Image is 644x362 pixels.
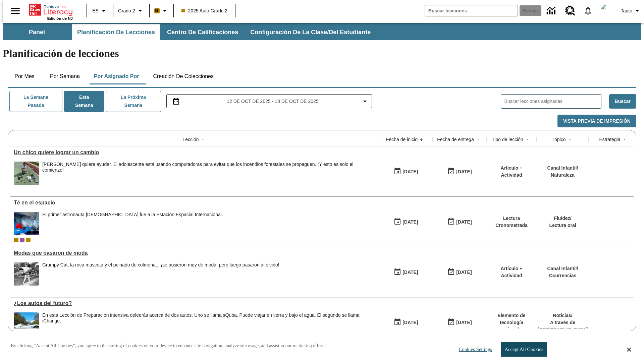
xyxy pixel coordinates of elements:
button: Por asignado por [89,68,145,84]
div: Portada [29,2,73,20]
button: Centro de calificaciones [162,24,244,40]
div: En esta Lección de Preparación intensiva de [42,312,376,324]
button: Vista previa de impresión [557,115,636,128]
div: Grumpy Cat, la roca mascota y el peinado de colmena... ¡se pusieron muy de moda, pero luego pasar... [42,262,279,286]
button: Panel [3,24,70,40]
p: Artículo + Actividad [490,265,533,279]
a: Portada [29,3,73,16]
p: Ocurrencias [547,272,578,279]
button: Escoja un nuevo avatar [597,2,618,19]
button: Grado: Grado 2, Elige un grado [115,5,147,17]
button: 07/01/25: Primer día en que estuvo disponible la lección [391,316,420,329]
span: 12 de oct de 2025 - 18 de oct de 2025 [227,98,318,105]
p: Canal Infantil / [547,265,578,272]
div: [DATE] [402,168,418,176]
span: B [155,6,159,15]
span: Panel [29,28,45,36]
span: Planificación de lecciones [77,28,155,36]
p: Artículo + Actividad [490,165,533,179]
p: Noticias / [538,312,588,319]
button: La semana pasada [9,91,62,112]
div: OL 2025 Auto Grade 3 [20,238,24,242]
div: Fecha de inicio [386,136,418,143]
p: A través de [GEOGRAPHIC_DATA] [538,319,588,333]
div: ¿Los autos del futuro? [14,300,376,306]
p: Fluidez / [549,215,576,222]
button: La próxima semana [106,91,161,112]
div: [DATE] [402,218,418,226]
span: Edición de NJ [47,16,73,20]
img: Ryan Honary posa en cuclillas con unos dispositivos de detección de incendios [14,162,39,185]
div: Tipo de lección [492,136,523,143]
div: [DATE] [402,268,418,277]
a: Centro de recursos, Se abrirá en una pestaña nueva. [561,2,579,20]
span: ES [92,7,99,14]
button: Sort [418,135,426,143]
div: [DATE] [456,318,472,327]
button: Sort [566,135,574,143]
div: [DATE] [456,168,472,176]
img: Un automóvil de alta tecnología flotando en el agua. [14,312,39,336]
div: Modas que pasaron de moda [14,250,376,256]
button: Boost El color de la clase es anaranjado claro. Cambiar el color de la clase. [152,5,171,17]
input: Buscar lecciones asignadas [504,97,601,106]
div: [DATE] [456,268,472,277]
div: En esta Lección de Preparación intensiva de leerás acerca de dos autos. Uno se llama sQuba. Puede... [42,312,376,336]
div: Un chico quiere lograr un cambio [14,149,376,156]
div: New 2025 class [26,238,31,242]
button: Sort [199,135,207,143]
button: 06/30/26: Último día en que podrá accederse la lección [445,266,474,279]
p: Lectura Cronometrada [490,215,533,229]
button: Buscar [609,94,636,109]
span: Centro de calificaciones [167,28,238,36]
p: Lectura oral [549,222,576,229]
button: Creación de colecciones [148,68,219,84]
button: 10/06/25: Primer día en que estuvo disponible la lección [391,216,420,228]
img: foto en blanco y negro de una chica haciendo girar unos hula-hulas en la década de 1950 [14,262,39,286]
div: Lección [182,136,199,143]
button: Sort [523,135,531,143]
span: Ryan Honary quiere ayudar. El adolescente está usando computadoras para evitar que los incendios ... [42,162,376,185]
a: Té en el espacio, Lecciones [14,200,376,206]
a: Notificaciones [579,2,597,19]
p: By clicking “Accept All Cookies”, you agree to the storing of cookies on your device to enhance s... [11,343,327,349]
div: Clase actual [14,238,18,242]
img: Un astronauta, el primero del Reino Unido que viaja a la Estación Espacial Internacional, saluda ... [14,212,39,235]
testabrev: leerás acerca de dos autos. Uno se llama sQuba. Puede viajar en tierra y bajo el agua. El segundo... [42,312,360,323]
div: Fecha de entrega [437,136,474,143]
div: Estrategia [599,136,620,143]
div: Té en el espacio [14,200,376,206]
button: Seleccione el intervalo de fechas opción del menú [169,97,369,105]
div: Grumpy Cat, la roca mascota y el peinado de colmena... ¡se pusieron muy de moda, pero luego pasar... [42,262,279,268]
a: Modas que pasaron de moda, Lecciones [14,250,376,256]
button: 10/12/25: Último día en que podrá accederse la lección [445,216,474,228]
button: Sort [474,135,482,143]
p: Elemento de tecnología mejorada [490,312,533,333]
div: El primer astronauta [DEMOGRAPHIC_DATA] fue a la Estación Espacial Internacional. [42,212,223,218]
div: [PERSON_NAME] quiere ayudar. El adolescente está usando computadoras para evitar que los incendio... [42,162,376,173]
div: Subbarra de navegación [3,23,641,40]
a: Un chico quiere lograr un cambio, Lecciones [14,149,376,156]
span: 2025 Auto Grade 2 [181,7,228,14]
input: Buscar campo [425,5,518,16]
div: El primer astronauta británico fue a la Estación Espacial Internacional. [42,212,223,235]
button: Esta semana [64,91,104,112]
button: Por mes [8,68,41,84]
a: Centro de información [543,2,561,20]
button: Perfil/Configuración [618,5,644,17]
div: Subbarra de navegación [3,24,377,40]
a: ¿Los autos del futuro? , Lecciones [14,300,376,306]
button: 10/15/25: Primer día en que estuvo disponible la lección [391,165,420,178]
button: 10/15/25: Último día en que podrá accederse la lección [445,165,474,178]
span: Configuración de la clase/del estudiante [250,28,371,36]
svg: Collapse Date Range Filter [361,97,369,105]
button: Planificación de lecciones [72,24,160,40]
button: Por semana [45,68,85,84]
button: Accept All Cookies [501,342,547,357]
